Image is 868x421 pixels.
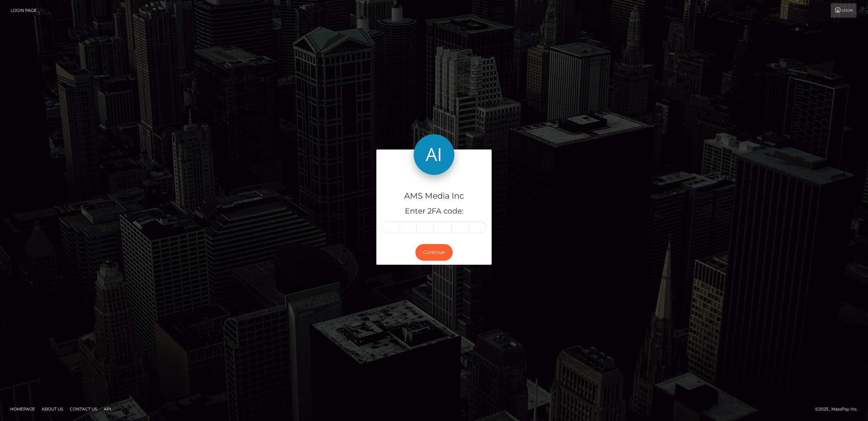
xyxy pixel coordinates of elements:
h5: Enter 2FA code: [381,206,487,217]
div: © 2025 , MassPay Inc. [815,405,863,413]
a: About Us [39,404,66,414]
button: Continue [415,244,453,261]
a: Homepage [7,404,38,414]
a: Login Page [11,3,37,18]
a: Contact Us [67,404,100,414]
a: Login [831,3,856,18]
h4: AMS Media Inc [381,190,487,202]
a: API [101,404,114,414]
img: AMS Media Inc [414,134,454,175]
